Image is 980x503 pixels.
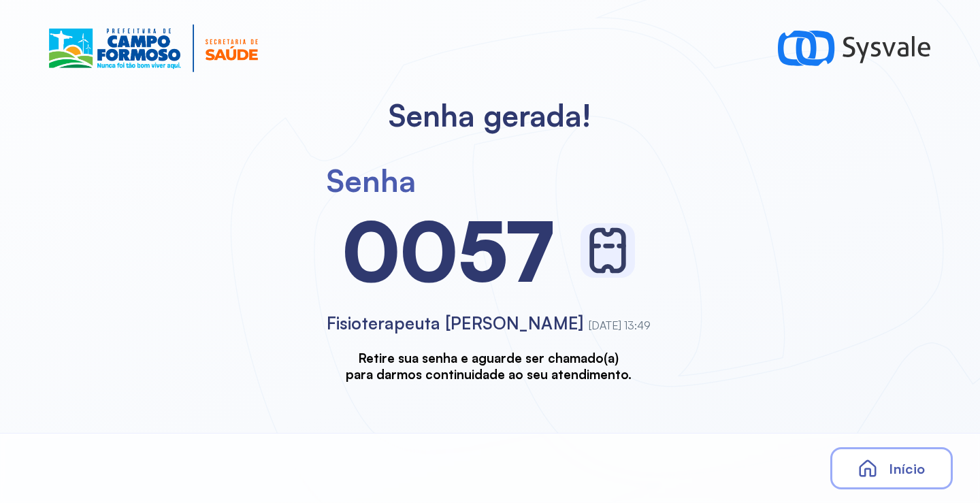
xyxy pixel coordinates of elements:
div: Senha [327,161,416,199]
img: logo-sysvale.svg [778,25,931,72]
img: Logotipo do estabelecimento [49,25,258,72]
span: [DATE] 13:49 [589,319,651,332]
h2: Senha gerada! [389,97,591,134]
span: Início [889,460,925,477]
h3: Retire sua senha e aguarde ser chamado(a) para darmos continuidade ao seu atendimento. [346,350,632,382]
div: 0057 [342,199,553,302]
span: Fisioterapeuta [PERSON_NAME] [327,312,583,334]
